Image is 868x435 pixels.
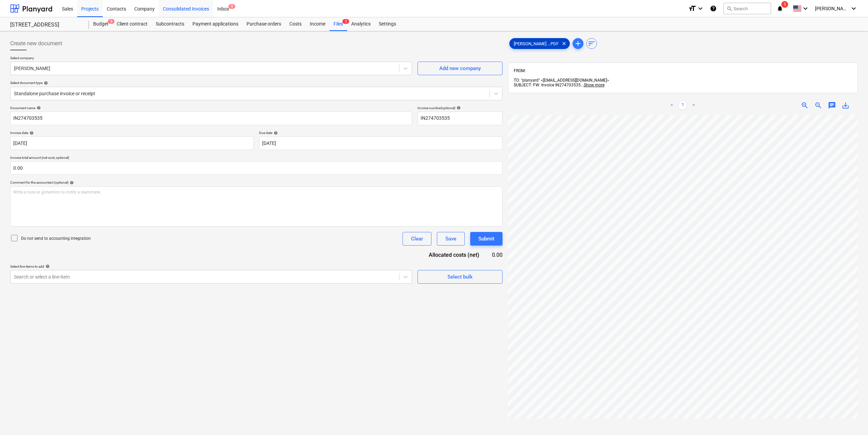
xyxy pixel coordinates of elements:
span: help [455,106,461,110]
span: help [28,131,34,135]
div: [PERSON_NAME] ...PDF [509,38,570,49]
iframe: Chat Widget [834,402,868,435]
i: keyboard_arrow_down [801,4,810,13]
input: Due date not specified [259,136,503,150]
div: Invoice number (optional) [418,106,503,110]
input: Invoice number [418,112,503,125]
div: 0.00 [490,251,502,259]
button: Search [724,3,771,14]
span: save_alt [841,101,850,110]
span: clear [560,39,568,48]
div: Files [329,17,347,31]
span: help [42,81,48,85]
span: SUBJECT: FW: Invoice IN274703535 [514,83,581,87]
i: notifications [777,4,783,13]
a: Previous page [668,101,676,110]
div: Allocated costs (net) [414,251,491,259]
div: Clear [411,234,423,243]
p: Select company [10,56,412,62]
span: 1 [781,1,788,8]
div: [STREET_ADDRESS] [10,21,81,29]
button: Clear [403,232,431,246]
span: search [727,6,732,11]
span: help [35,106,41,110]
a: Analytics [347,17,375,31]
span: chat [828,101,836,110]
span: zoom_out [814,101,822,110]
div: Submit [478,234,494,243]
span: add [574,39,582,48]
a: Budget3 [89,17,113,31]
a: Settings [375,17,400,31]
span: help [272,131,278,135]
input: Invoice total amount (net cost, optional) [10,161,503,175]
a: Costs [285,17,306,31]
a: Client contract [113,17,152,31]
a: Subcontracts [152,17,188,31]
button: Submit [470,232,503,246]
div: Due date [259,131,503,135]
p: Invoice total amount (net cost, optional) [10,155,503,161]
div: Document name [10,106,412,110]
p: Do not send to accounting integration [21,236,91,241]
i: format_size [688,4,696,13]
span: sort [588,39,596,48]
div: Budget [89,17,113,31]
a: Purchase orders [242,17,285,31]
i: Knowledge base [710,4,717,13]
a: Next page [690,101,698,110]
div: Comment for the accountant (optional) [10,180,503,185]
span: Create new document [10,39,62,48]
button: Select bulk [418,270,503,284]
span: [PERSON_NAME] ...PDF [510,41,563,46]
input: Invoice date not specified [10,136,254,150]
span: FROM: [514,68,526,73]
span: TO: "planyard" <[EMAIL_ADDRESS][DOMAIN_NAME]> [514,78,609,83]
button: Add new company [418,62,503,75]
span: ... [581,83,605,87]
span: zoom_in [801,101,809,110]
input: Document name [10,112,412,125]
a: Income [306,17,329,31]
a: Page 1 is your current page [679,101,687,110]
button: Save [437,232,465,246]
a: Files3 [329,17,347,31]
div: Select bulk [447,272,473,281]
i: keyboard_arrow_down [696,4,704,13]
span: 3 [108,19,115,24]
div: Save [445,234,456,243]
span: [PERSON_NAME] [815,6,849,11]
span: help [68,181,74,185]
a: Payment applications [188,17,242,31]
div: Select document type [10,81,503,85]
div: Select line-items to add [10,264,412,269]
span: 3 [342,19,349,24]
div: Add new company [439,64,481,73]
span: Show more [584,83,605,87]
span: 8 [228,4,235,9]
div: Invoice date [10,131,254,135]
i: keyboard_arrow_down [850,4,858,13]
span: help [44,264,50,268]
